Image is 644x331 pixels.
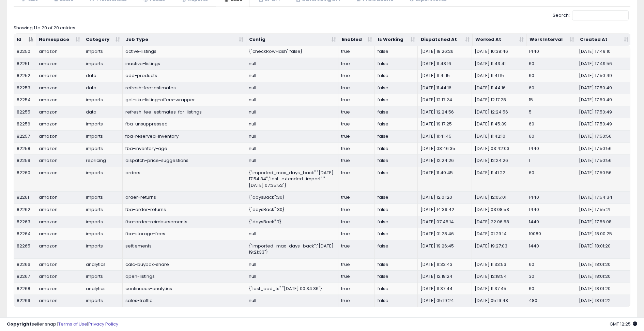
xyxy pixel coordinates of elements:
[375,216,418,228] td: false
[375,258,418,271] td: false
[526,204,576,216] td: 1440
[83,240,123,258] td: imports
[375,34,418,46] th: Is Working: activate to sort column ascending
[123,295,246,307] td: sales-traffic
[375,204,418,216] td: false
[338,46,375,58] td: true
[83,82,123,94] td: data
[338,191,375,204] td: true
[526,58,576,70] td: 60
[88,321,118,327] a: Privacy Policy
[36,295,83,307] td: amazon
[14,283,36,295] td: 82268
[526,228,576,240] td: 10080
[7,321,118,328] div: seller snap | |
[472,270,526,283] td: [DATE] 12:18:54
[36,46,83,58] td: amazon
[576,118,630,130] td: [DATE] 17:50:49
[36,228,83,240] td: amazon
[83,295,123,307] td: imports
[246,204,338,216] td: {"daysBack":30}
[246,70,338,82] td: null
[123,70,246,82] td: add-products
[14,118,36,130] td: 82256
[472,191,526,204] td: [DATE] 12:05:01
[123,216,246,228] td: fba-order-reimbursements
[418,204,472,216] td: [DATE] 14:39:42
[14,130,36,142] td: 82257
[36,204,83,216] td: amazon
[375,82,418,94] td: false
[526,167,576,192] td: 60
[375,154,418,167] td: false
[472,106,526,118] td: [DATE] 12:24:56
[576,295,630,307] td: [DATE] 18:01:22
[123,167,246,192] td: orders
[418,270,472,283] td: [DATE] 12:18:24
[572,10,629,20] input: Search:
[14,191,36,204] td: 82261
[472,58,526,70] td: [DATE] 11:43:41
[36,34,83,46] th: Namespace: activate to sort column ascending
[472,70,526,82] td: [DATE] 11:41:15
[338,142,375,155] td: true
[418,283,472,295] td: [DATE] 11:37:44
[610,321,637,327] span: 2025-08-14 12:25 GMT
[472,228,526,240] td: [DATE] 01:29:14
[36,216,83,228] td: amazon
[83,167,123,192] td: imports
[83,118,123,130] td: imports
[36,240,83,258] td: amazon
[418,216,472,228] td: [DATE] 07:45:14
[375,167,418,192] td: false
[7,321,32,327] strong: Copyright
[576,130,630,142] td: [DATE] 17:50:56
[123,82,246,94] td: refresh-fee-estimates
[577,34,631,46] th: Created At: activate to sort column ascending
[472,82,526,94] td: [DATE] 11:44:16
[36,118,83,130] td: amazon
[375,58,418,70] td: false
[14,94,36,106] td: 82254
[246,94,338,106] td: null
[83,58,123,70] td: imports
[338,130,375,142] td: true
[123,142,246,155] td: fba-inventory-age
[418,130,472,142] td: [DATE] 11:41:45
[526,154,576,167] td: 1
[472,142,526,155] td: [DATE] 03:42:03
[123,130,246,142] td: fba-reserved-inventory
[576,258,630,271] td: [DATE] 18:01:20
[83,142,123,155] td: imports
[338,216,375,228] td: true
[83,106,123,118] td: data
[526,216,576,228] td: 1440
[36,270,83,283] td: amazon
[36,58,83,70] td: amazon
[14,34,36,46] th: Id: activate to sort column descending
[83,70,123,82] td: data
[338,258,375,271] td: true
[36,191,83,204] td: amazon
[246,154,338,167] td: null
[418,258,472,271] td: [DATE] 11:33:43
[375,191,418,204] td: false
[576,82,630,94] td: [DATE] 17:50:49
[83,34,123,46] th: Category: activate to sort column ascending
[526,130,576,142] td: 60
[418,70,472,82] td: [DATE] 11:41:15
[58,321,87,327] a: Terms of Use
[36,283,83,295] td: amazon
[375,118,418,130] td: false
[36,94,83,106] td: amazon
[576,191,630,204] td: [DATE] 17:54:34
[14,46,36,58] td: 82250
[14,142,36,155] td: 82258
[246,216,338,228] td: {"daysBack":7}
[123,46,246,58] td: active-listings
[36,82,83,94] td: amazon
[576,240,630,258] td: [DATE] 18:01:20
[472,216,526,228] td: [DATE] 22:06:58
[83,94,123,106] td: imports
[83,228,123,240] td: imports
